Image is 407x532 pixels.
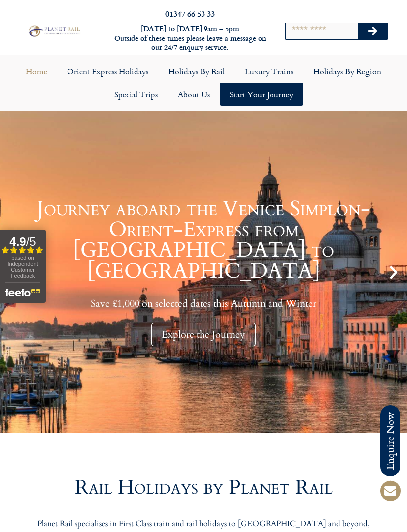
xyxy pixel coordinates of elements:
button: Search [358,23,387,39]
h1: Journey aboard the Venice Simplon-Orient-Express from [GEOGRAPHIC_DATA] to [GEOGRAPHIC_DATA] [25,198,382,282]
nav: Menu [5,60,402,106]
a: About Us [168,83,220,106]
a: Orient Express Holidays [57,60,158,83]
h6: [DATE] to [DATE] 9am – 5pm Outside of these times please leave a message on our 24/7 enquiry serv... [111,24,269,52]
a: Home [16,60,57,83]
img: Planet Rail Train Holidays Logo [27,24,81,38]
a: Luxury Trains [235,60,303,83]
a: Start your Journey [220,83,303,106]
a: Holidays by Rail [158,60,235,83]
h2: Rail Holidays by Planet Rail [25,478,382,498]
a: Special Trips [104,83,168,106]
a: 01347 66 53 33 [165,8,215,19]
div: Explore the Journey [151,323,256,346]
p: Save £1,000 on selected dates this Autumn and Winter [25,297,382,310]
div: Next slide [385,264,402,281]
a: Holidays by Region [303,60,391,83]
